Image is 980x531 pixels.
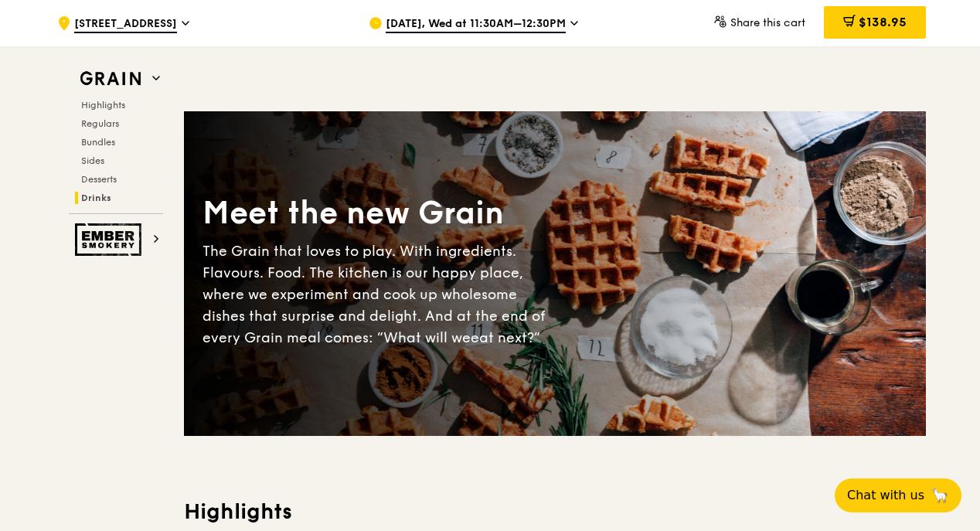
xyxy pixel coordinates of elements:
h3: Highlights [184,498,926,526]
img: Ember Smokery web logo [75,223,146,256]
img: Grain web logo [75,65,146,93]
span: eat next?” [471,329,540,346]
span: Bundles [81,137,115,148]
span: Regulars [81,118,119,129]
span: Sides [81,155,104,166]
div: The Grain that loves to play. With ingredients. Flavours. Food. The kitchen is our happy place, w... [202,240,555,349]
span: Drinks [81,192,111,203]
span: [STREET_ADDRESS] [74,16,177,33]
button: Chat with us🦙 [835,478,961,512]
span: Chat with us [847,486,924,505]
span: Share this cart [730,16,805,29]
span: [DATE], Wed at 11:30AM–12:30PM [386,16,566,33]
span: 🦙 [931,486,949,505]
span: Highlights [81,100,125,111]
span: Desserts [81,174,117,185]
span: $138.95 [859,15,907,29]
div: Meet the new Grain [202,192,555,234]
